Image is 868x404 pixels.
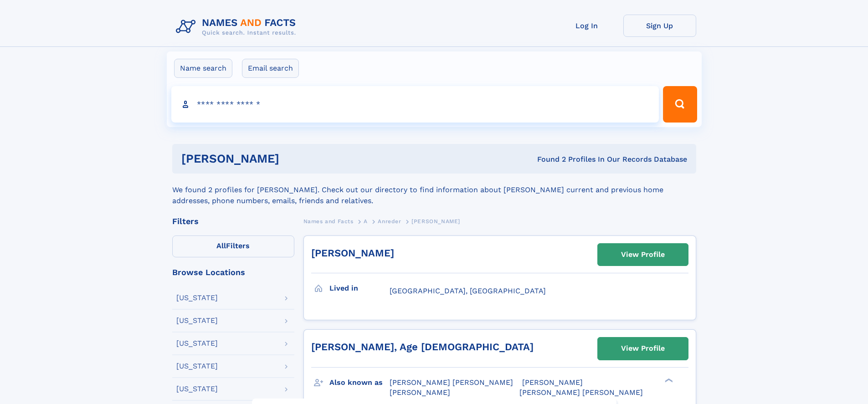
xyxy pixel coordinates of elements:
[311,341,534,353] a: [PERSON_NAME], Age [DEMOGRAPHIC_DATA]
[174,59,232,78] label: Name search
[172,174,696,206] div: We found 2 profiles for [PERSON_NAME]. Check out our directory to find information about [PERSON_...
[519,388,643,397] span: [PERSON_NAME] [PERSON_NAME]
[390,378,513,387] span: [PERSON_NAME] [PERSON_NAME]
[171,86,659,123] input: search input
[216,241,226,250] span: All
[663,377,673,383] div: ❯
[176,317,218,324] div: [US_STATE]
[411,218,460,225] span: [PERSON_NAME]
[311,247,394,259] a: [PERSON_NAME]
[172,217,294,225] div: Filters
[598,338,688,359] a: View Profile
[176,294,218,302] div: [US_STATE]
[390,286,546,295] span: [GEOGRAPHIC_DATA], [GEOGRAPHIC_DATA]
[621,244,665,265] div: View Profile
[172,15,303,39] img: Logo Names and Facts
[364,218,368,225] span: A
[390,388,450,397] span: [PERSON_NAME]
[329,375,390,390] h3: Also known as
[550,15,623,37] a: Log In
[621,338,665,359] div: View Profile
[364,215,368,227] a: A
[663,86,697,123] button: Search Button
[176,340,218,347] div: [US_STATE]
[176,363,218,370] div: [US_STATE]
[329,281,390,296] h3: Lived in
[303,215,354,227] a: Names and Facts
[172,268,294,276] div: Browse Locations
[598,244,688,266] a: View Profile
[522,378,583,387] span: [PERSON_NAME]
[378,215,401,227] a: Anreder
[242,59,299,78] label: Email search
[181,153,408,164] h1: [PERSON_NAME]
[408,154,687,164] div: Found 2 Profiles In Our Records Database
[378,218,401,225] span: Anreder
[172,235,294,257] label: Filters
[623,15,696,37] a: Sign Up
[176,385,218,393] div: [US_STATE]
